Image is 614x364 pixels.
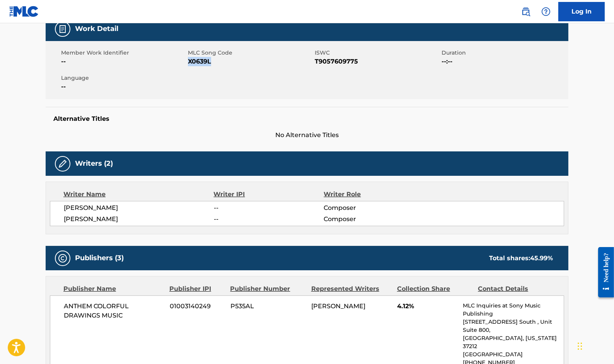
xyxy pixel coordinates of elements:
img: Publishers [58,254,67,263]
span: P535AL [230,302,305,311]
span: Language [61,74,186,82]
div: Represented Writers [311,284,391,294]
div: Total shares: [489,254,553,263]
h5: Writers (2) [75,159,113,168]
div: Writer IPI [214,190,324,199]
span: 01003140249 [170,302,225,311]
div: Help [538,4,554,19]
iframe: Chat Widget [575,327,614,364]
span: 45.99 % [530,254,553,262]
div: Publisher Name [63,284,164,294]
span: T9057609775 [315,57,440,66]
a: Public Search [518,4,534,19]
p: MLC Inquiries at Sony Music Publishing [463,302,564,318]
span: -- [214,203,324,213]
img: search [521,7,530,16]
div: Collection Share [397,284,472,294]
div: Drag [578,335,582,358]
div: Writer Name [63,190,214,199]
p: [GEOGRAPHIC_DATA] [463,350,564,359]
iframe: Resource Center [592,241,614,304]
span: [PERSON_NAME] [64,215,214,224]
img: Writers [58,159,67,168]
span: ISWC [315,49,440,57]
p: [STREET_ADDRESS] South , Unit Suite 800, [463,318,564,334]
span: -- [214,215,324,224]
span: [PERSON_NAME] [64,203,214,213]
span: -- [61,57,186,66]
span: ANTHEM COLORFUL DRAWINGS MUSIC [64,302,164,320]
a: Log In [558,2,605,21]
h5: Alternative Titles [53,115,561,123]
span: Duration [442,49,566,57]
h5: Work Detail [75,24,118,33]
div: Publisher IPI [169,284,224,294]
span: 4.12% [397,302,457,311]
span: No Alternative Titles [46,130,568,140]
span: Composer [324,203,424,213]
span: MLC Song Code [188,49,313,57]
p: [GEOGRAPHIC_DATA], [US_STATE] 37212 [463,334,564,350]
h5: Publishers (3) [75,254,124,263]
img: MLC Logo [9,6,39,17]
div: Writer Role [324,190,424,199]
span: Member Work Identifier [61,49,186,57]
div: Publisher Number [230,284,305,294]
span: --:-- [442,57,566,66]
img: help [541,7,551,16]
span: Composer [324,215,424,224]
span: [PERSON_NAME] [311,302,365,310]
div: Contact Details [478,284,553,294]
img: Work Detail [58,24,67,34]
span: -- [61,82,186,91]
span: X0639L [188,57,313,66]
